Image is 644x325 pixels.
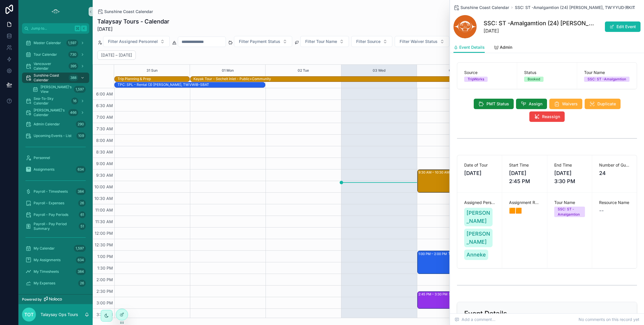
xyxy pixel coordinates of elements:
[373,65,385,76] div: 03 Wed
[22,61,89,71] a: Vancouver Calendar395
[554,169,585,185] span: [DATE] 3:30 PM
[76,188,86,195] div: 384
[66,39,78,46] div: 1,597
[68,109,78,116] div: 466
[79,223,86,230] div: 51
[356,39,380,44] span: Filter Source
[418,251,492,274] div: 1:00 PM – 2:00 PMTPC: SPL - Rental (2) [PERSON_NAME], TW:IPMY-YMQH
[95,312,114,317] span: 3:30 PM
[34,156,50,160] span: Personnel
[51,7,60,16] img: App logo
[29,84,89,95] a: [PERSON_NAME]'s View1,597
[453,5,509,10] a: Sunshine Coast Calendar
[509,207,540,215] span: 🟧🟧
[69,63,78,70] div: 395
[95,277,114,282] span: 2:00 PM
[19,34,93,294] div: scrollable content
[74,86,86,93] div: 1,597
[79,211,86,218] div: 61
[78,280,86,287] div: 26
[524,70,570,75] span: Status
[34,167,54,172] span: Assignments
[466,230,490,246] span: [PERSON_NAME]
[468,77,484,82] div: TripWorks
[34,212,68,217] span: Payroll - Pay Periods
[76,166,86,173] div: 634
[448,251,522,256] div: TPC: SPL - Rental (2) [PERSON_NAME], TW:IPMY-YMQH
[41,312,78,317] p: Talaysay Ops Tours
[101,52,132,58] h2: [DATE] – [DATE]
[34,246,55,251] span: My Calendar
[193,77,271,81] div: Kayak Tour - Sechelt Inlet - Public+Community
[528,77,540,82] div: Booked
[22,278,89,288] a: My Expenses26
[34,201,64,205] span: Payroll - Expenses
[34,96,69,106] span: Sea-To-Sky Calendar
[34,41,61,45] span: Master Calendar
[76,132,86,139] div: 109
[94,219,114,224] span: 11:30 AM
[104,9,153,15] span: Sunshine Coast Calendar
[22,96,89,106] a: Sea-To-Sky Calendar16
[22,49,89,60] a: Tour Calendar730
[19,294,93,304] a: Powered by
[22,107,89,118] a: [PERSON_NAME]'s Calendar466
[351,36,392,47] button: Select Button
[34,62,66,71] span: Vancouver Calendar
[22,23,89,34] button: Jump to...K
[22,266,89,277] a: My Timesheets384
[509,162,540,168] span: Start Time
[484,27,597,34] span: [DATE]
[579,317,639,322] span: No comments on this record yet
[455,317,495,322] span: Add a comment...
[395,36,449,47] button: Select Button
[34,108,66,117] span: [PERSON_NAME]'s Calendar
[459,44,485,50] span: Event Details
[118,76,151,82] div: Trip Planning & Prep
[466,209,490,225] span: [PERSON_NAME]
[68,51,78,58] div: 730
[453,42,485,53] a: Event Details
[585,99,621,109] button: Duplicate
[599,169,630,177] span: 24
[76,268,86,275] div: 384
[516,99,547,109] button: Assign
[78,200,86,207] div: 26
[34,281,55,286] span: My Expenses
[464,200,495,205] span: Assigned Personnel
[76,121,86,128] div: 290
[554,200,585,205] span: Tour Name
[484,19,597,27] h1: SSC: ST -Amalgamtion (24) [PERSON_NAME], TW:YYUD-RKIT
[95,173,114,178] span: 9:30 AM
[22,131,89,141] a: Upcoming Events - List109
[93,242,114,247] span: 12:30 PM
[22,243,89,254] a: My Calendar1,597
[93,231,114,236] span: 12:00 PM
[31,26,72,31] span: Jump to...
[118,77,151,81] div: Trip Planning & Prep
[93,196,114,201] span: 10:30 AM
[34,73,66,82] span: Sunshine Coast Calendar
[71,98,78,104] div: 16
[118,82,209,87] div: TPC: SPL - Rental (3) [PERSON_NAME], TW:VWIB-SBAT
[76,257,86,263] div: 634
[22,198,89,208] a: Payroll - Expenses26
[554,162,585,168] span: End Time
[305,39,337,44] span: Filter Tour Name
[597,101,616,107] span: Duplicate
[94,207,114,212] span: 11:00 AM
[95,300,114,305] span: 3:00 PM
[97,9,153,15] a: Sunshine Coast Calendar
[96,254,114,259] span: 1:00 PM
[464,229,493,247] a: [PERSON_NAME]
[97,26,169,32] span: [DATE]
[418,291,449,297] div: 2:45 PM – 3:30 PM
[82,26,86,31] span: K
[93,184,114,189] span: 10:00 AM
[34,133,72,138] span: Upcoming Events - List
[95,126,114,131] span: 7:30 AM
[449,65,461,76] button: 04 Thu
[22,221,89,232] a: Payroll - Pay Period Summary51
[24,311,34,318] span: TOT
[222,65,234,76] div: 01 Mon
